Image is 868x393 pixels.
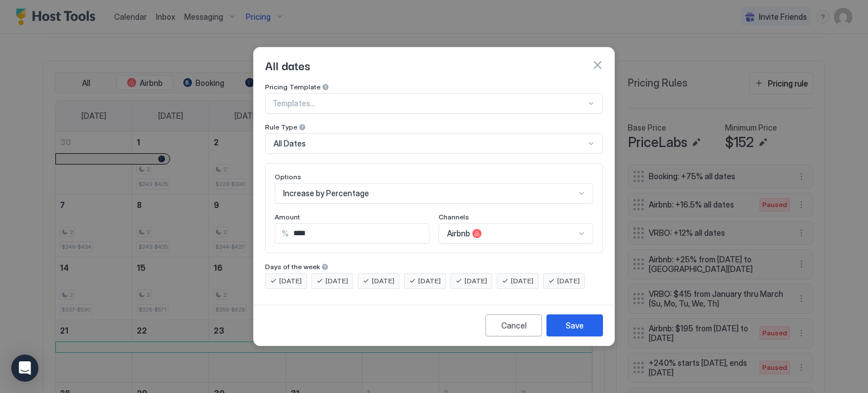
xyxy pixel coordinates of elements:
span: Rule Type [265,123,297,131]
span: All dates [265,57,310,74]
span: Days of the week [265,262,320,271]
div: Save [566,319,584,331]
button: Save [546,314,603,336]
span: Channels [439,213,469,221]
span: Airbnb [447,228,470,239]
span: All Dates [274,139,306,149]
span: Increase by Percentage [283,188,369,198]
span: Amount [275,213,300,221]
div: Open Intercom Messenger [11,355,38,382]
button: Cancel [485,314,542,336]
span: [DATE] [465,276,487,286]
span: [DATE] [557,276,580,286]
span: [DATE] [418,276,441,286]
span: Pricing Template [265,83,320,91]
div: Cancel [501,319,527,331]
input: Input Field [289,224,429,243]
span: [DATE] [372,276,394,286]
span: % [282,228,289,239]
span: [DATE] [325,276,348,286]
span: [DATE] [511,276,533,286]
span: Options [275,172,301,181]
span: [DATE] [279,276,302,286]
